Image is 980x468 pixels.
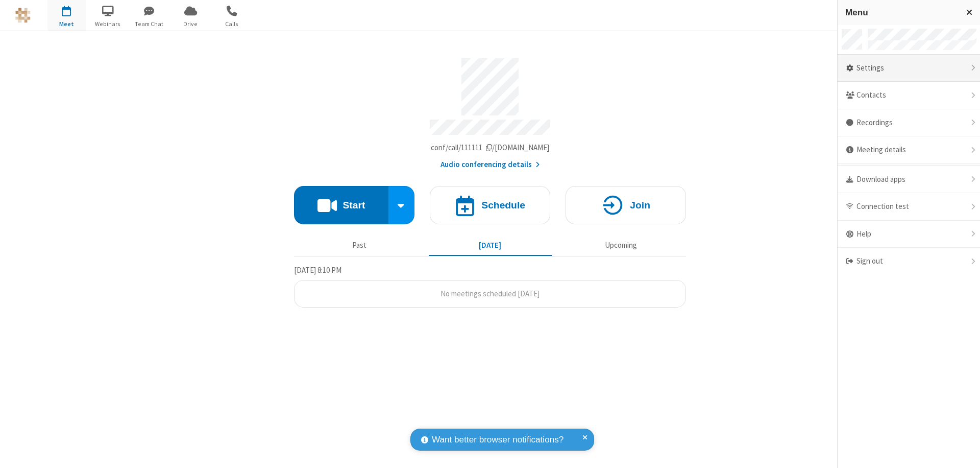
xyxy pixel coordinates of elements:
[130,19,168,29] span: Team Chat
[838,221,980,248] div: Help
[430,186,550,224] button: Schedule
[630,200,650,210] h4: Join
[838,136,980,164] div: Meeting details
[566,186,686,224] button: Join
[294,186,388,224] button: Start
[838,82,980,109] div: Contacts
[298,236,421,255] button: Past
[15,8,31,23] img: QA Selenium DO NOT DELETE OR CHANGE
[432,433,563,447] span: Want better browser notifications?
[845,8,957,17] h3: Menu
[429,236,552,255] button: [DATE]
[440,289,540,298] span: No meetings scheduled [DATE]
[431,142,550,154] button: Copy my meeting room linkCopy my meeting room link
[481,200,525,210] h4: Schedule
[213,19,251,29] span: Calls
[440,159,540,171] button: Audio conferencing details
[294,51,686,171] section: Account details
[388,186,415,224] div: Start conference options
[838,193,980,221] div: Connection test
[838,109,980,137] div: Recordings
[294,265,341,275] span: [DATE] 8:10 PM
[559,236,682,255] button: Upcoming
[47,19,86,29] span: Meet
[294,264,686,308] section: Today's Meetings
[838,248,980,275] div: Sign out
[838,166,980,194] div: Download apps
[342,200,365,210] h4: Start
[838,55,980,82] div: Settings
[89,19,127,29] span: Webinars
[171,19,210,29] span: Drive
[431,143,550,152] span: Copy my meeting room link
